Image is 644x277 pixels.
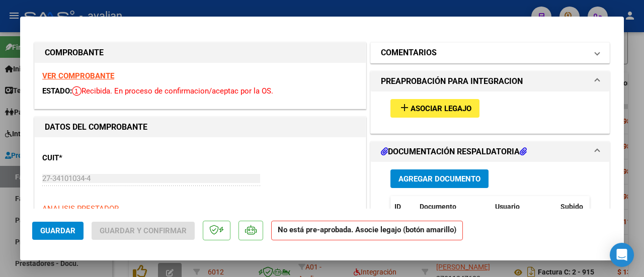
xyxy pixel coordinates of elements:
[72,86,273,96] span: Recibida. En proceso de confirmacion/aceptac por la OS.
[390,99,479,118] button: Asociar Legajo
[42,86,72,96] span: ESTADO:
[271,221,463,240] strong: No está pre-aprobada. Asocie legajo (botón amarillo)
[390,196,416,218] datatable-header-cell: ID
[42,204,119,213] span: ANALISIS PRESTADOR
[371,43,609,63] mat-expansion-panel-header: COMENTARIOS
[92,222,195,240] button: Guardar y Confirmar
[420,203,456,211] span: Documento
[411,104,471,113] span: Asociar Legajo
[45,48,104,57] strong: COMPROBANTE
[381,47,437,59] h1: COMENTARIOS
[371,71,609,91] mat-expansion-panel-header: PREAPROBACIÓN PARA INTEGRACION
[495,203,520,211] span: Usuario
[398,102,411,114] mat-icon: add
[390,169,489,188] button: Agregar Documento
[45,122,147,132] strong: DATOS DEL COMPROBANTE
[394,203,401,211] span: ID
[381,75,523,87] h1: PREAPROBACIÓN PARA INTEGRACION
[491,196,556,218] datatable-header-cell: Usuario
[560,203,583,211] span: Subido
[556,196,607,218] datatable-header-cell: Subido
[371,91,609,133] div: PREAPROBACIÓN PARA INTEGRACION
[371,142,609,162] mat-expansion-panel-header: DOCUMENTACIÓN RESPALDATORIA
[416,196,491,218] datatable-header-cell: Documento
[42,152,137,164] p: CUIT
[381,146,527,158] h1: DOCUMENTACIÓN RESPALDATORIA
[398,174,480,183] span: Agregar Documento
[40,226,75,235] span: Guardar
[100,226,187,235] span: Guardar y Confirmar
[610,243,634,267] div: Open Intercom Messenger
[42,71,114,80] a: VER COMPROBANTE
[32,222,84,240] button: Guardar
